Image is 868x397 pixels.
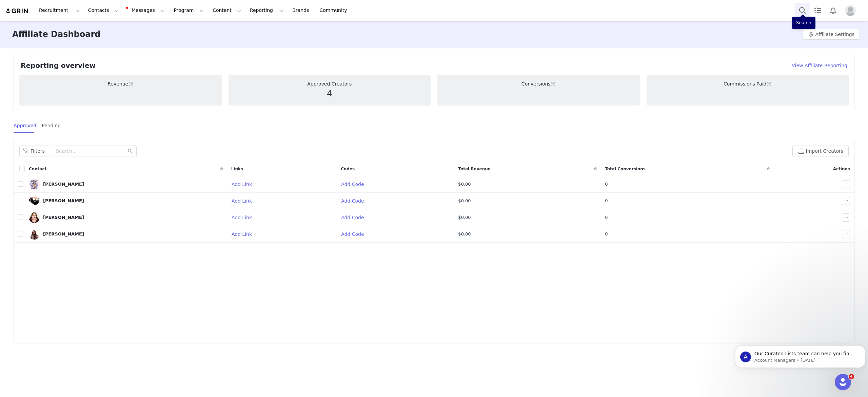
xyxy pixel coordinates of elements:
button: Affiliate Settings [803,29,860,40]
button: Content [209,3,245,18]
h5: 4 [327,88,332,100]
iframe: Intercom notifications message [732,331,868,379]
span: 0 [605,231,608,238]
span: Contact [29,166,46,172]
button: Add Code [341,179,369,190]
p: Message from Account Managers, sent 7w ago [22,26,124,32]
button: Add Link [231,179,257,190]
p: Conversions [521,80,556,88]
button: Import Creators [792,146,849,156]
span: Total Revenue [458,166,491,172]
p: Approved Creators [307,80,352,88]
div: Actions [774,163,854,175]
span: Our Curated Lists team can help you find more creators! Our team of prospect-sourcing experts are... [22,20,123,106]
h5: -- [536,88,541,100]
span: 0 [605,214,608,221]
div: Approved [14,118,36,133]
span: $0.00 [458,197,471,204]
span: 4 [849,374,854,379]
button: Messages [123,3,169,18]
img: grin logo [5,8,29,14]
img: b8e74f64-666a-4052-a9da-fdffe09435fb.jpg [29,229,40,240]
div: [PERSON_NAME] [43,215,84,220]
h5: -- [118,88,123,100]
img: aaeb9b79-eddd-407f-b13f-62f16a00b5f4.jpg [29,195,40,206]
button: Add Code [341,195,369,206]
button: Notifications [826,3,841,18]
button: Search [795,3,810,18]
h3: Affiliate Dashboard [12,28,100,40]
button: Reporting [246,3,288,18]
a: Community [316,3,354,18]
i: icon: search [128,149,133,153]
a: View Affiliate Reporting [792,62,847,69]
div: [PERSON_NAME] [43,231,84,237]
span: 0 [605,181,608,188]
button: Add Link [231,195,257,206]
h5: -- [745,88,750,100]
p: Revenue [107,80,133,88]
div: Pending [42,118,61,133]
button: Contacts [84,3,123,18]
h2: Reporting overview [21,60,96,71]
span: $0.00 [458,181,471,188]
button: Add Link [231,212,257,223]
button: Recruitment [35,3,84,18]
span: 0 [605,197,608,204]
span: Total Conversions [605,166,646,172]
button: Add Code [341,212,369,223]
span: Links [231,166,243,172]
span: Codes [341,166,355,172]
span: $0.00 [458,231,471,238]
iframe: Intercom live chat [835,374,851,390]
img: placeholder-profile.jpg [845,5,856,16]
img: c1ce932e-b3c7-49ed-a523-4478c9bccbba.jpg [29,212,40,223]
button: Program [170,3,208,18]
button: Profile [841,5,863,16]
button: Filters [19,146,49,156]
p: Commissions Paid [724,80,771,88]
a: Brands [288,3,315,18]
button: Add Link [231,229,257,240]
div: [PERSON_NAME] [43,182,84,187]
span: $0.00 [458,214,471,221]
button: Add Code [341,229,369,240]
div: [PERSON_NAME] [43,198,84,204]
a: Tasks [810,3,825,18]
img: fff977d1-4e1e-4ff2-badb-49aca9f5059a.jpg [29,179,40,190]
input: Search... [52,146,137,156]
